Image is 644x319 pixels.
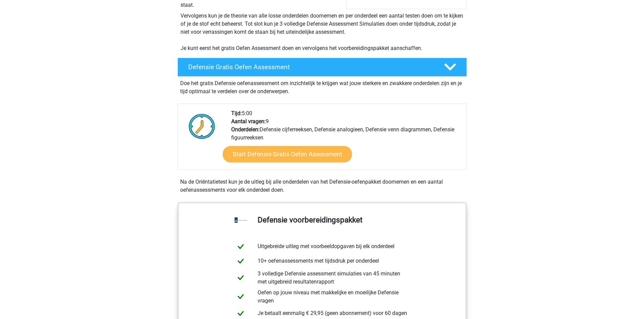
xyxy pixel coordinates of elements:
[231,118,266,125] b: Aantal vragen:
[177,178,467,194] div: Na de Oriëntatietest kun je de uitleg bij alle onderdelen van het Defensie-oefenpakket doornemen ...
[231,126,260,133] b: Onderdelen:
[188,63,433,71] h4: Defensie Gratis Oefen Assessment
[185,109,219,143] img: Klok
[231,110,242,116] b: Tijd:
[223,146,352,162] a: Start Defensie Gratis Oefen Assessment
[226,109,466,169] div: 5:00 9 Defensie cijferreeksen, Defensie analogieen, Defensie venn diagrammen, Defensie figuurreeksen
[178,12,467,52] div: Vervolgens kun je de theorie van alle losse onderdelen doornemen en per onderdeel een aantal test...
[177,77,467,96] div: Doe het gratis Defensie oefenassessment om inzichtelijk te krijgen wat jouw sterkere en zwakkere ...
[175,58,470,77] a: Defensie Gratis Oefen Assessment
